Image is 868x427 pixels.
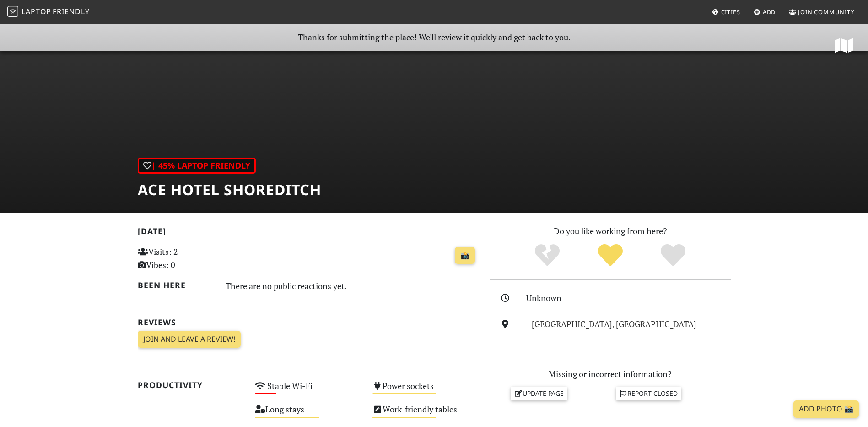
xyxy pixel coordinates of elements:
p: Missing or incorrect information? [490,367,731,381]
h2: [DATE] [138,226,479,240]
span: Add [763,8,776,16]
div: There are no public reactions yet. [226,279,479,293]
div: No [516,243,579,268]
a: Cities [708,4,744,20]
a: 📸 [455,247,475,264]
a: Report closed [616,387,682,400]
a: Join and leave a review! [138,331,241,348]
span: Join Community [798,8,854,16]
h1: Ace Hotel Shoreditch [138,181,321,198]
span: Friendly [53,6,89,16]
div: | 45% Laptop Friendly [138,158,256,174]
div: Work-friendly tables [367,402,485,425]
div: Long stays [249,402,367,425]
div: Unknown [526,291,736,305]
div: Yes [579,243,642,268]
a: Update page [511,387,567,400]
a: Add Photo 📸 [793,400,859,418]
h2: Been here [138,280,215,290]
span: Cities [721,8,740,16]
div: Power sockets [367,378,485,402]
a: [GEOGRAPHIC_DATA], [GEOGRAPHIC_DATA] [532,318,696,329]
a: Add [750,4,780,20]
a: Join Community [785,4,858,20]
span: Laptop [22,6,51,16]
p: Do you like working from here? [490,224,731,238]
h2: Reviews [138,318,479,327]
p: Visits: 2 Vibes: 0 [138,245,244,272]
a: LaptopFriendly LaptopFriendly [7,4,90,20]
s: Stable Wi-Fi [267,380,313,391]
div: Definitely! [642,243,705,268]
h2: Productivity [138,380,244,390]
img: LaptopFriendly [7,6,18,17]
